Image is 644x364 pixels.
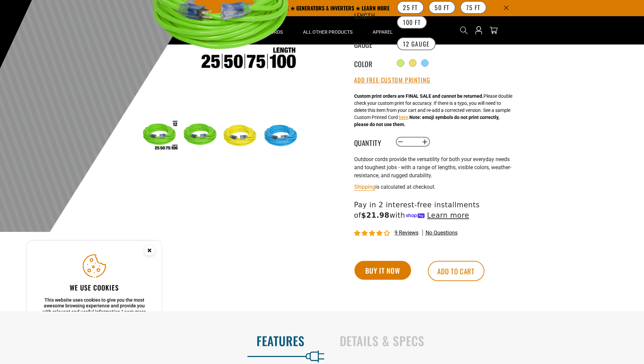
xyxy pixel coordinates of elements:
[354,77,431,84] button: Add Free Custom Printing
[14,334,305,348] h2: Features
[340,334,630,348] h2: Details & Specs
[354,39,388,48] legend: Gauge
[354,115,499,127] strong: Note: emoji symbols do not print correctly, please do not use them.
[354,138,388,146] label: Quantity
[395,230,418,236] span: 9 reviews
[354,93,483,99] strong: Custom print orders are FINAL SALE and cannot be returned.
[397,37,436,50] label: 12 Gauge
[460,1,486,14] label: 75 FT
[426,229,457,237] span: No questions
[354,182,519,191] div: is calculated at checkout.
[354,156,511,179] span: Outdoor cords provide the versatility for both your everyday needs and toughest jobs - with a ran...
[354,230,391,237] span: 4.00 stars
[354,261,411,280] button: Buy it now
[222,117,261,156] img: yellow
[429,1,455,14] label: 50 FT
[428,261,484,281] button: Add to cart
[354,93,512,128] div: Please double check your custom print for accuracy. If there is a typo, you will need to delete t...
[399,114,408,121] button: here
[397,16,427,29] label: 100 FT
[262,117,301,156] img: Blue
[354,184,375,190] a: Shipping
[354,10,388,19] legend: Length
[181,117,220,156] img: neon green
[397,1,424,14] label: 25 FT
[354,59,388,67] legend: Color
